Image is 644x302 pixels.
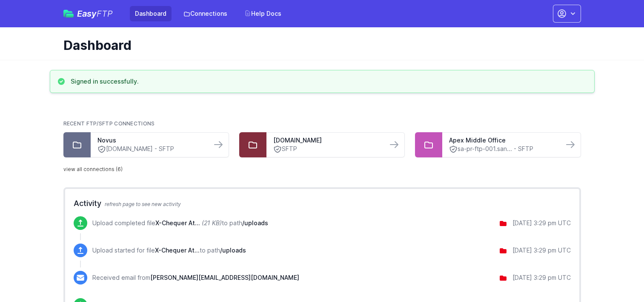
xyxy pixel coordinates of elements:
h3: Signed in successfully. [71,77,139,86]
span: /uploads [242,219,268,226]
a: Dashboard [130,6,172,21]
a: EasyFTP [63,9,113,18]
a: Help Docs [239,6,286,21]
span: /uploads [220,247,246,254]
i: (21 KB) [202,219,222,226]
a: view all connections (6) [63,166,123,173]
span: X-Chequer Atom Trade File20250808172924.xlsx [155,247,200,254]
span: FTP [97,9,113,19]
a: SFTP [273,145,381,154]
p: Upload completed file to path [92,219,268,227]
div: [DATE] 3:29 pm UTC [512,273,571,282]
a: [DOMAIN_NAME] [273,136,381,145]
a: [DOMAIN_NAME] - SFTP [97,145,205,154]
div: [DATE] 3:29 pm UTC [512,219,571,227]
div: [DATE] 3:29 pm UTC [512,246,571,255]
a: Novus [97,136,205,145]
span: Easy [77,9,113,18]
a: Connections [178,6,232,21]
h2: Activity [74,197,571,209]
img: easyftp_logo.png [63,10,74,17]
span: X-Chequer Atom Trade File20250808172924.xlsx [155,219,200,226]
p: Received email from [92,273,299,282]
a: sa-pr-ftp-001.san... - SFTP [449,145,556,154]
span: refresh page to see new activity [105,201,181,207]
span: [PERSON_NAME][EMAIL_ADDRESS][DOMAIN_NAME] [150,274,299,281]
p: Upload started for file to path [92,246,246,255]
h1: Dashboard [63,38,574,53]
h2: Recent FTP/SFTP Connections [63,120,581,127]
a: Apex Middle Office [449,136,556,145]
